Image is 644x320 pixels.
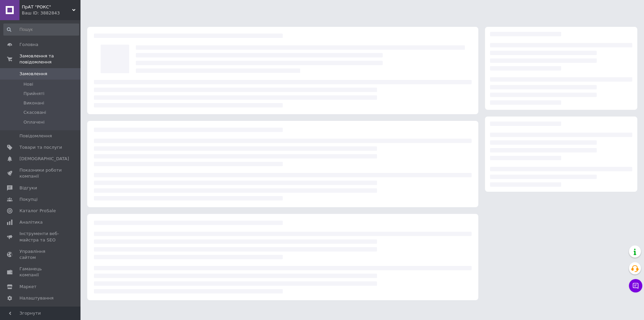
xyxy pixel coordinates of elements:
span: Каталог ProSale [19,208,56,214]
div: Ваш ID: 3882843 [22,10,80,16]
span: Управління сайтом [19,248,62,261]
button: Чат з покупцем [629,279,642,292]
input: Пошук [3,24,79,36]
span: ПрАТ "РОКС" [22,4,72,10]
span: Налаштування [19,295,54,301]
span: Повідомлення [19,133,52,139]
span: Головна [19,42,38,48]
span: Покупці [19,196,38,202]
span: [DEMOGRAPHIC_DATA] [19,156,69,162]
span: Нові [23,81,33,87]
span: Оплачені [23,119,45,125]
span: Замовлення [19,71,47,77]
span: Гаманець компанії [19,266,62,278]
span: Скасовані [23,109,46,116]
span: Аналітика [19,219,43,225]
span: Маркет [19,284,37,290]
span: Прийняті [23,91,44,97]
span: Виконані [23,100,44,106]
span: Відгуки [19,185,37,191]
span: Замовлення та повідомлення [19,53,80,65]
span: Інструменти веб-майстра та SEO [19,231,62,243]
span: Показники роботи компанії [19,167,62,179]
span: Товари та послуги [19,144,62,150]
